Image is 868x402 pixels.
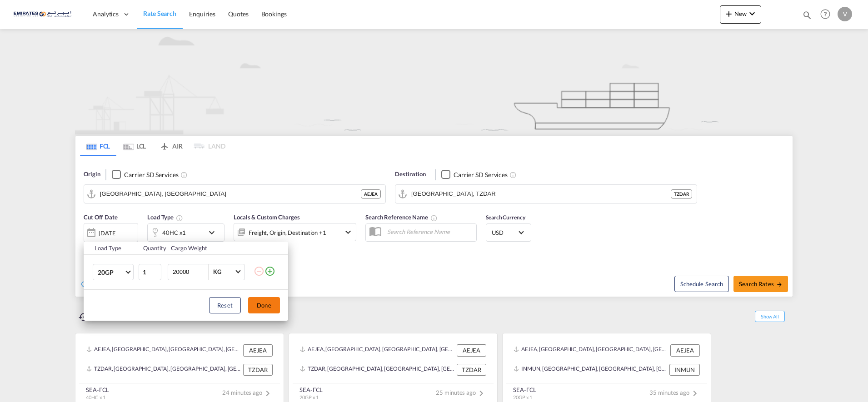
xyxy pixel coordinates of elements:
[98,268,124,277] span: 20GP
[93,264,134,280] md-select: Choose: 20GP
[254,266,264,277] md-icon: icon-minus-circle-outline
[213,268,221,275] div: KG
[248,297,280,313] button: Done
[138,242,166,255] th: Quantity
[264,266,275,277] md-icon: icon-plus-circle-outline
[172,264,208,280] input: Enter Weight
[171,244,248,252] div: Cargo Weight
[84,242,138,255] th: Load Type
[209,297,241,313] button: Reset
[139,264,161,280] input: Qty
